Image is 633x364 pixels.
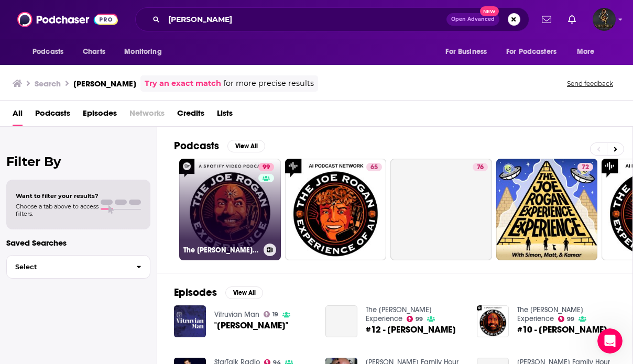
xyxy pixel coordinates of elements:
[407,316,423,322] a: 99
[582,162,589,173] span: 72
[6,154,150,169] h2: Filter By
[558,316,575,322] a: 99
[214,321,288,330] span: "[PERSON_NAME]"
[117,42,175,62] button: open menu
[16,203,99,217] span: Choose a tab above to access filters.
[416,317,423,322] span: 99
[174,139,219,152] h2: Podcasts
[177,105,204,126] a: Credits
[366,305,432,323] a: The Joe Rogan Experience
[593,8,616,31] span: Logged in as booking34103
[183,246,259,255] h3: The [PERSON_NAME] Experience
[517,305,583,323] a: The Joe Rogan Experience
[477,305,509,337] img: #10 - Joe Rogan
[174,286,217,299] h2: Episodes
[517,325,607,334] span: #10 - [PERSON_NAME]
[17,9,118,29] img: Podchaser - Follow, Share and Rate Podcasts
[438,42,500,62] button: open menu
[366,325,456,334] span: #12 - [PERSON_NAME]
[13,105,23,126] a: All
[217,105,233,126] a: Lists
[564,10,580,28] a: Show notifications dropdown
[538,10,555,28] a: Show notifications dropdown
[35,105,70,126] a: Podcasts
[567,317,574,322] span: 99
[506,45,556,59] span: For Podcasters
[124,45,161,59] span: Monitoring
[174,286,263,299] a: EpisodesView All
[35,79,61,89] h3: Search
[174,305,206,337] img: "Joe Rogan"
[370,162,378,173] span: 65
[597,328,623,354] iframe: Intercom live chat
[366,325,456,334] a: #12 - Joe Rogan
[325,305,357,337] a: #12 - Joe Rogan
[366,163,382,171] a: 65
[480,6,499,16] span: New
[83,45,105,59] span: Charts
[564,79,616,88] button: Send feedback
[214,310,259,319] a: Vitruvian Man
[446,13,499,26] button: Open AdvancedNew
[517,325,607,334] a: #10 - Joe Rogan
[223,78,314,90] span: for more precise results
[264,311,279,317] a: 19
[129,105,165,126] span: Networks
[272,312,278,317] span: 19
[577,45,595,59] span: More
[25,42,77,62] button: open menu
[16,192,99,200] span: Want to filter your results?
[6,238,150,248] p: Saved Searches
[577,163,593,171] a: 72
[83,105,117,126] a: Episodes
[445,45,487,59] span: For Business
[76,42,112,62] a: Charts
[7,263,128,270] span: Select
[179,159,281,260] a: 99The [PERSON_NAME] Experience
[593,8,616,31] button: Show profile menu
[164,11,446,28] input: Search podcasts, credits, & more...
[73,79,136,89] h3: [PERSON_NAME]
[6,255,150,279] button: Select
[496,159,598,260] a: 72
[285,159,387,260] a: 65
[145,78,221,90] a: Try an exact match
[473,163,488,171] a: 76
[390,159,492,260] a: 76
[258,163,274,171] a: 99
[499,42,572,62] button: open menu
[214,321,288,330] a: "Joe Rogan"
[135,7,529,31] div: Search podcasts, credits, & more...
[593,8,616,31] img: User Profile
[32,45,63,59] span: Podcasts
[263,162,270,173] span: 99
[451,17,495,22] span: Open Advanced
[225,286,263,299] button: View All
[477,162,484,173] span: 76
[570,42,608,62] button: open menu
[227,140,265,152] button: View All
[174,139,265,152] a: PodcastsView All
